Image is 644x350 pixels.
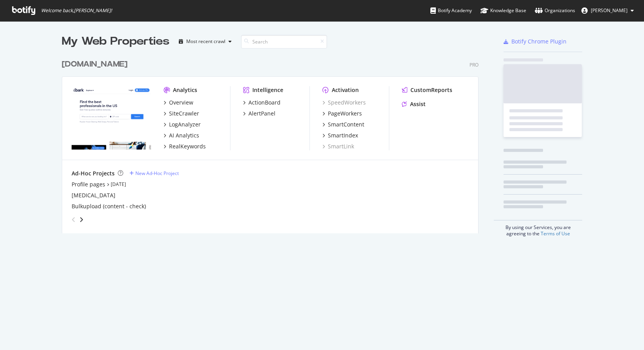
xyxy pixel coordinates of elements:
[62,34,169,49] div: My Web Properties
[72,180,105,188] a: Profile pages
[72,202,146,210] a: Bulkupload (content - check)
[322,143,354,150] a: SmartLink
[135,170,179,177] div: New Ad-Hoc Project
[72,86,151,150] img: www.bark.com
[535,7,575,14] div: Organizations
[410,86,452,94] div: CustomReports
[173,86,197,94] div: Analytics
[504,38,567,45] a: Botify Chrome Plugin
[322,99,366,106] a: SpeedWorkers
[328,110,362,117] div: PageWorkers
[322,132,358,139] a: SmartIndex
[402,100,426,108] a: Assist
[169,121,201,128] div: LogAnalyzer
[248,110,275,117] div: AlertPanel
[130,170,179,177] a: New Ad-Hoc Project
[241,35,327,49] input: Search
[169,99,193,106] div: Overview
[68,213,79,226] div: angle-left
[410,100,426,108] div: Assist
[62,59,131,70] a: [DOMAIN_NAME]
[169,132,199,139] div: AI Analytics
[248,99,281,106] div: ActionBoard
[470,61,479,68] div: Pro
[252,86,283,94] div: Intelligence
[79,216,84,224] div: angle-right
[591,7,628,14] span: Wayne Burden
[176,35,235,48] button: Most recent crawl
[41,7,112,14] span: Welcome back, [PERSON_NAME] !
[243,99,281,106] a: ActionBoard
[328,132,358,139] div: SmartIndex
[328,121,364,128] div: SmartContent
[243,110,275,117] a: AlertPanel
[322,121,364,128] a: SmartContent
[169,143,206,150] div: RealKeywords
[164,121,201,128] a: LogAnalyzer
[62,49,485,233] div: grid
[164,132,199,139] a: AI Analytics
[494,220,582,237] div: By using our Services, you are agreeing to the
[186,39,225,44] div: Most recent crawl
[332,86,359,94] div: Activation
[430,7,472,14] div: Botify Academy
[169,110,199,117] div: SiteCrawler
[575,4,640,17] button: [PERSON_NAME]
[541,230,570,237] a: Terms of Use
[72,170,115,177] div: Ad-Hoc Projects
[164,110,199,117] a: SiteCrawler
[402,86,452,94] a: CustomReports
[111,181,126,188] a: [DATE]
[62,59,128,70] div: [DOMAIN_NAME]
[72,191,115,199] a: [MEDICAL_DATA]
[322,110,362,117] a: PageWorkers
[164,99,193,106] a: Overview
[480,7,526,14] div: Knowledge Base
[164,143,206,150] a: RealKeywords
[511,38,567,45] div: Botify Chrome Plugin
